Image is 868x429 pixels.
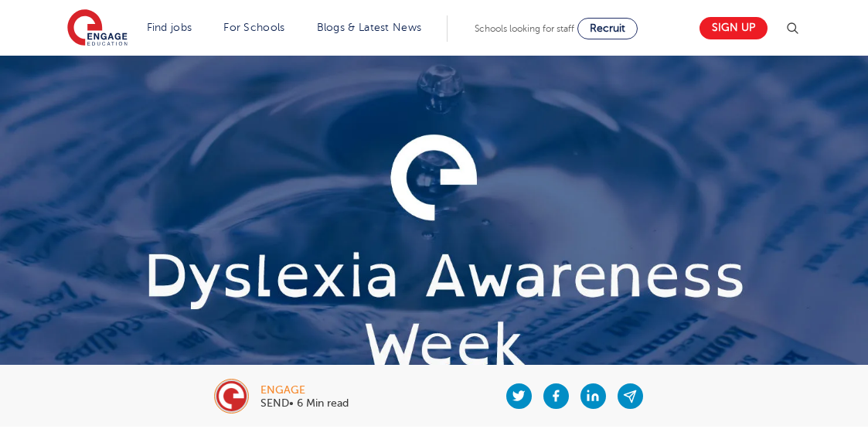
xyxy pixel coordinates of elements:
[67,9,128,48] img: Engage Education
[223,22,284,33] a: For Schools
[577,18,638,39] a: Recruit
[147,22,192,33] a: Find jobs
[260,385,349,396] div: engage
[317,22,422,33] a: Blogs & Latest News
[475,23,574,34] span: Schools looking for staff
[260,398,349,409] p: SEND• 6 Min read
[590,22,625,34] span: Recruit
[700,17,768,39] a: Sign up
